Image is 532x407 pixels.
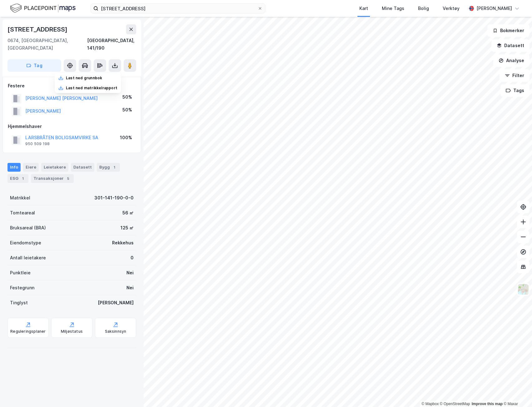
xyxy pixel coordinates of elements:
div: Verktøy [443,5,460,12]
div: 0674, [GEOGRAPHIC_DATA], [GEOGRAPHIC_DATA] [7,37,87,52]
div: Kontrollprogram for chat [501,377,532,407]
div: Bruksareal (BRA) [10,224,46,232]
iframe: Chat Widget [501,377,532,407]
div: Miljøstatus [61,329,83,334]
div: Datasett [71,163,94,172]
div: Bygg [97,163,120,172]
div: Tomteareal [10,209,35,217]
div: Antall leietakere [10,254,46,262]
div: Matrikkel [10,194,30,202]
div: 100% [120,134,132,141]
div: 50% [122,106,132,114]
div: ESG [7,174,28,183]
div: Transaksjoner [31,174,74,183]
div: Eiendomstype [10,239,41,247]
div: [PERSON_NAME] [476,5,512,12]
div: Nei [126,284,134,292]
div: Eiere [23,163,39,172]
div: 50% [122,93,132,101]
div: Punktleie [10,269,31,277]
div: 5 [65,175,71,182]
div: Kart [359,5,368,12]
div: 1 [20,175,26,182]
div: Leietakere [41,163,68,172]
button: Analyse [493,54,530,67]
div: Last ned grunnbok [66,76,102,81]
button: Bokmerker [487,24,530,37]
button: Filter [500,69,530,82]
a: Improve this map [472,402,503,406]
div: 1 [111,164,117,170]
button: Datasett [491,39,530,52]
div: Tinglyst [10,299,28,306]
div: 56 ㎡ [122,209,134,217]
button: Tag [7,59,61,72]
div: Hjemmelshaver [8,123,136,130]
div: Festegrunn [10,284,34,292]
div: [GEOGRAPHIC_DATA], 141/190 [87,37,136,52]
div: Reguleringsplaner [10,329,46,334]
img: logo.f888ab2527a4732fd821a326f86c7f29.svg [10,3,76,14]
button: Tags [500,84,530,97]
div: Info [7,163,21,172]
div: 950 509 198 [25,141,50,146]
div: Festere [8,82,136,90]
div: Mine Tags [382,5,404,12]
div: Bolig [418,5,429,12]
div: [PERSON_NAME] [98,299,134,306]
div: Saksinnsyn [105,329,126,334]
div: [STREET_ADDRESS] [7,24,69,34]
div: 301-141-190-0-0 [94,194,134,202]
input: Søk på adresse, matrikkel, gårdeiere, leietakere eller personer [98,4,258,13]
a: Mapbox [421,402,439,406]
div: Rekkehus [112,239,134,247]
div: Nei [126,269,134,277]
a: OpenStreetMap [440,402,470,406]
div: Last ned matrikkelrapport [66,86,117,91]
img: Z [517,283,529,295]
div: 125 ㎡ [121,224,134,232]
div: 0 [131,254,134,262]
